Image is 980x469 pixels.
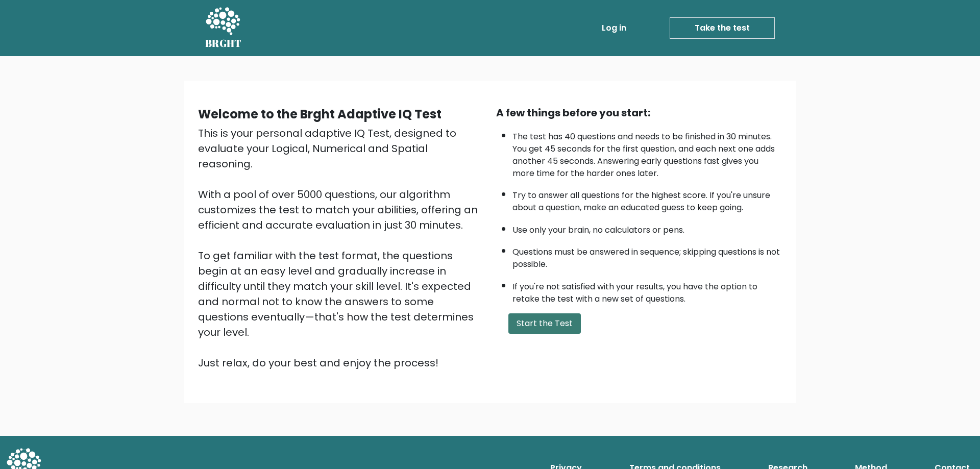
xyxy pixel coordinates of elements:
[205,4,242,52] a: BRGHT
[512,219,782,236] li: Use only your brain, no calculators or pens.
[670,17,775,39] a: Take the test
[512,276,782,305] li: If you're not satisfied with your results, you have the option to retake the test with a new set ...
[508,313,581,334] button: Start the Test
[512,241,782,270] li: Questions must be answered in sequence; skipping questions is not possible.
[512,126,782,180] li: The test has 40 questions and needs to be finished in 30 minutes. You get 45 seconds for the firs...
[205,37,242,50] h5: BRGHT
[496,105,782,120] div: A few things before you start:
[598,18,630,38] a: Log in
[198,106,442,122] b: Welcome to the Brght Adaptive IQ Test
[512,184,782,214] li: Try to answer all questions for the highest score. If you're unsure about a question, make an edu...
[198,126,484,371] div: This is your personal adaptive IQ Test, designed to evaluate your Logical, Numerical and Spatial ...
